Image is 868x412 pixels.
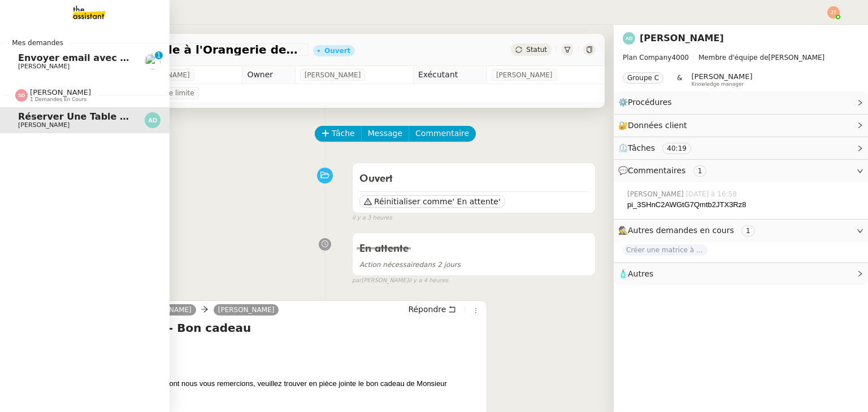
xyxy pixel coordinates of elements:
[409,276,449,286] span: il y a 4 heures
[361,126,409,142] button: Message
[827,6,840,19] img: svg
[359,244,409,254] span: En attente
[409,126,476,142] button: Commentaire
[359,261,419,269] span: Action nécessaire
[618,269,653,278] span: 🧴
[614,263,868,285] div: 🧴Autres
[157,51,161,62] p: 1
[359,174,393,184] span: Ouvert
[413,66,487,84] td: Exécutant
[315,126,362,142] button: Tâche
[618,96,677,109] span: ⚙️
[628,143,655,152] span: Tâches
[628,166,685,175] span: Commentaires
[691,81,744,87] span: Knowledge manager
[359,195,505,208] button: Réinitialiser comme' En attente'
[614,160,868,182] div: 💬Commentaires 1
[242,66,295,84] td: Owner
[691,72,752,81] span: [PERSON_NAME]
[686,189,739,199] span: [DATE] à 16:58
[324,47,350,54] div: Ouvert
[359,261,461,269] span: dans 2 jours
[30,88,91,97] span: [PERSON_NAME]
[693,165,707,177] nz-tag: 1
[415,127,469,140] span: Commentaire
[628,226,734,235] span: Autres demandes en cours
[15,89,28,102] img: svg
[59,341,482,353] p: Chère Madame,
[305,69,361,81] span: [PERSON_NAME]
[352,276,448,286] small: [PERSON_NAME]
[18,121,70,129] span: [PERSON_NAME]
[452,196,500,207] span: ' En attente'
[677,72,682,87] span: &
[623,52,859,63] span: [PERSON_NAME]
[618,143,701,152] span: ⏲️
[628,98,672,107] span: Procédures
[30,97,86,103] span: 1 demandes en cours
[640,33,724,43] a: [PERSON_NAME]
[352,213,392,223] span: il y a 3 heures
[698,54,769,62] span: Membre d'équipe de
[628,121,687,130] span: Données client
[18,52,248,63] span: Envoyer email avec adresse [PERSON_NAME]
[5,37,70,49] span: Mes demandes
[59,379,447,399] span: Suite à votre aimable demande, dont nous vous remercions, veuillez trouver en pièce jointe le bon...
[614,220,868,242] div: 🕵️Autres demandes en cours 1
[155,51,163,59] nz-badge-sup: 1
[627,199,859,211] div: pi_3SHnC2AWGtG7Qmtb2JTX3Rz8
[623,32,635,45] img: svg
[741,225,755,236] nz-tag: 1
[59,320,482,336] h4: [PERSON_NAME] - Bon cadeau
[623,54,671,62] span: Plan Company
[526,46,547,54] span: Statut
[145,112,160,128] img: svg
[628,269,653,278] span: Autres
[408,304,446,315] span: Répondre
[352,276,362,286] span: par
[496,69,553,81] span: [PERSON_NAME]
[623,72,663,84] nz-tag: Groupe C
[614,137,868,159] div: ⏲️Tâches 40:19
[332,127,355,140] span: Tâche
[18,63,70,70] span: [PERSON_NAME]
[614,91,868,113] div: ⚙️Procédures
[18,111,237,122] span: Réserver une table à l'Orangerie des Près
[671,54,689,62] span: 4000
[368,127,402,140] span: Message
[374,196,452,207] span: Réinitialiser comme
[404,303,460,315] button: Répondre
[618,226,759,235] span: 🕵️
[214,305,279,315] a: [PERSON_NAME]
[691,72,752,87] app-user-label: Knowledge manager
[623,244,708,256] span: Créer une matrice à partir des exports
[59,44,304,55] span: Réserver une table à l'Orangerie des Près
[662,143,691,154] nz-tag: 40:19
[627,189,686,199] span: [PERSON_NAME]
[618,166,711,175] span: 💬
[614,115,868,137] div: 🔐Données client
[145,54,160,69] img: users%2F37wbV9IbQuXMU0UH0ngzBXzaEe12%2Favatar%2Fcba66ece-c48a-48c8-9897-a2adc1834457
[618,119,692,132] span: 🔐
